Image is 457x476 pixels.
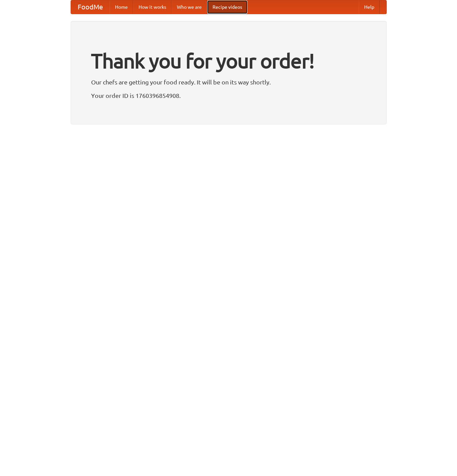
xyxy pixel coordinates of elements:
[359,0,380,14] a: Help
[110,0,133,14] a: Home
[91,45,366,77] h1: Thank you for your order!
[207,0,247,14] a: Recipe videos
[172,0,207,14] a: Who we are
[71,0,110,14] a: FoodMe
[91,90,366,101] p: Your order ID is 1760396854908.
[133,0,172,14] a: How it works
[91,77,366,87] p: Our chefs are getting your food ready. It will be on its way shortly.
